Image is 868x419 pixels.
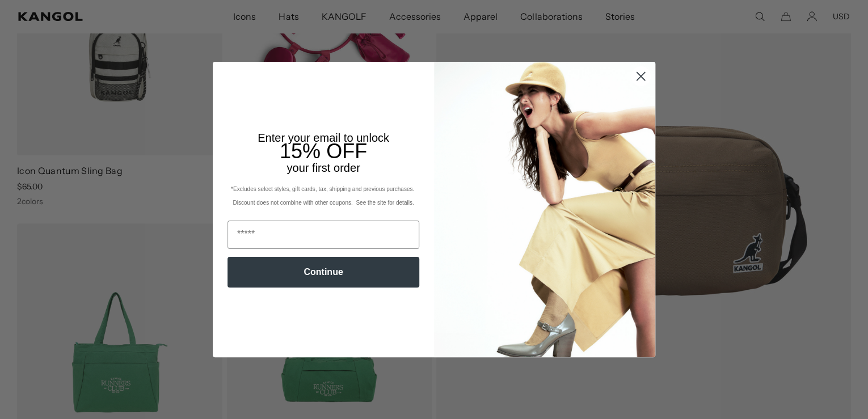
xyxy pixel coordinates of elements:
span: Enter your email to unlock [258,132,389,144]
button: Continue [227,257,419,287]
span: your first order [286,162,360,174]
input: Email [227,221,419,249]
img: 93be19ad-e773-4382-80b9-c9d740c9197f.jpeg [434,62,655,357]
button: Close dialog [631,66,651,86]
span: *Excludes select styles, gift cards, tax, shipping and previous purchases. Discount does not comb... [231,186,416,206]
span: 15% OFF [280,139,367,163]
